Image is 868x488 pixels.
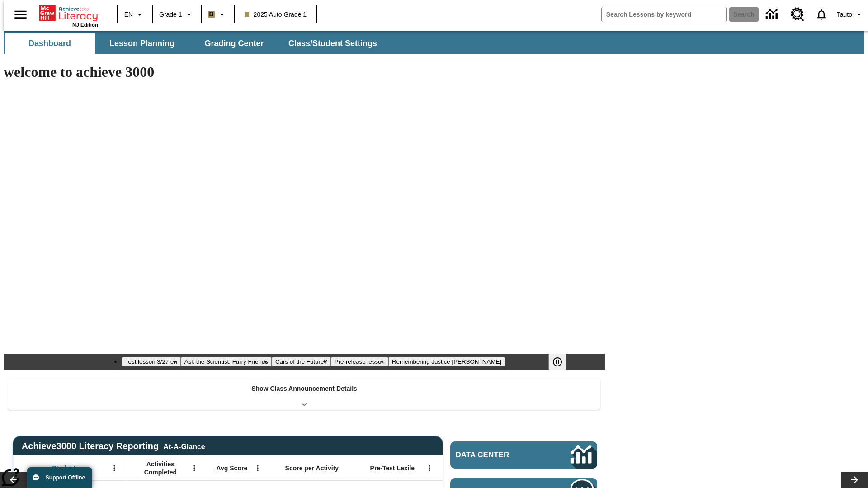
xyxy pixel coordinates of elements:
[785,2,810,27] a: Resource Center, Will open in new tab
[46,474,85,481] span: Support Offline
[28,38,71,49] span: Dashboard
[97,33,187,54] button: Lesson Planning
[204,6,231,23] button: Boost Class color is light brown. Change class color
[602,7,726,22] input: search field
[181,357,272,366] button: Slide 2 Ask the Scientist: Furry Friends
[159,10,182,19] span: Grade 1
[163,441,205,451] div: At-A-Glance
[122,357,181,366] button: Slide 1 Test lesson 3/27 en
[216,464,247,472] span: Avg Score
[810,3,833,26] a: Notifications
[281,33,384,54] button: Class/Student Settings
[120,6,149,23] button: Language: EN, Select a language
[251,384,357,394] p: Show Class Announcement Details
[841,472,868,488] button: Lesson carousel, Next
[22,441,205,451] span: Achieve3000 Literacy Reporting
[272,357,331,366] button: Slide 3 Cars of the Future?
[450,441,597,469] a: Data Center
[548,354,576,370] div: Pause
[288,38,377,49] span: Class/Student Settings
[5,33,95,54] button: Dashboard
[188,461,201,475] button: Open Menu
[7,1,34,28] button: Open side menu
[548,354,566,370] button: Pause
[331,357,388,366] button: Slide 4 Pre-release lesson
[837,10,852,19] span: Tauto
[8,379,600,410] div: Show Class Announcement Details
[189,33,279,54] button: Grading Center
[388,357,505,366] button: Slide 5 Remembering Justice O'Connor
[72,22,98,28] span: NJ Edition
[156,6,198,23] button: Grade: Grade 1, Select a grade
[109,38,175,49] span: Lesson Planning
[456,450,540,460] span: Data Center
[251,461,264,475] button: Open Menu
[52,464,75,472] span: Student
[209,9,214,20] span: B
[4,31,864,54] div: SubNavbar
[124,10,133,19] span: EN
[423,461,436,475] button: Open Menu
[131,460,190,476] span: Activities Completed
[285,464,339,472] span: Score per Activity
[370,464,415,472] span: Pre-Test Lexile
[39,3,98,28] div: Home
[108,461,121,475] button: Open Menu
[39,4,98,22] a: Home
[4,64,605,80] h1: welcome to achieve 3000
[833,6,868,23] button: Profile/Settings
[27,467,92,488] button: Support Offline
[245,10,307,19] span: 2025 Auto Grade 1
[760,2,785,27] a: Data Center
[4,33,385,54] div: SubNavbar
[204,38,264,49] span: Grading Center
